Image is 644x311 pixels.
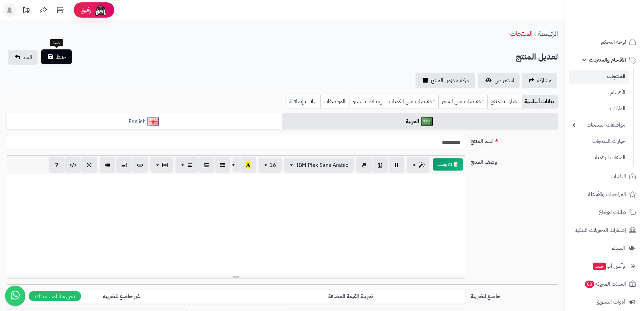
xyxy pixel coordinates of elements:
[282,113,558,130] a: العربية
[537,76,551,85] span: مشاركه
[569,258,640,274] a: وآتس آبجديد
[287,95,320,108] a: بيانات إضافية
[575,225,626,235] span: إشعارات التحويلات البنكية
[415,73,475,88] a: حركة مخزون المنتج
[569,294,640,310] a: أدوات التسويق
[569,85,629,100] a: الأقسام
[296,161,348,169] span: IBM Plex Sans Arabic
[284,158,354,173] button: IBM Plex Sans Arabic
[569,150,629,165] a: الملفات الرقمية
[8,50,38,65] a: الغاء
[478,73,520,88] a: استعراض
[80,6,91,14] span: رفيق
[569,134,629,149] a: خيارات المنتجات
[320,95,350,108] a: المواصفات
[569,240,640,256] a: العملاء
[7,113,282,130] a: English
[601,37,626,47] span: لوحة التحكم
[569,168,640,184] a: الطلبات
[569,222,640,238] a: إشعارات التحويلات البنكية
[18,3,35,19] a: تحديثات المنصة
[468,290,560,301] label: خاضع للضريبة
[56,53,66,61] span: حفظ
[569,70,629,84] a: المنتجات
[438,95,487,108] a: تخفيضات على السعر
[433,158,463,171] button: 📝 AI وصف
[7,290,236,304] label: غير خاضع للضريبه
[431,76,470,85] span: حركة مخزون المنتج
[585,281,594,288] span: 88
[147,117,159,126] img: English
[522,73,557,88] a: مشاركه
[612,243,625,253] span: العملاء
[259,158,282,173] button: 16
[41,49,72,64] button: حفظ
[487,95,522,108] a: خيارات المنتج
[589,55,626,65] span: الأقسام والمنتجات
[538,28,558,39] a: الرئيسية
[269,161,276,169] span: 16
[350,95,386,108] a: إعدادات السيو
[569,118,629,132] a: مواصفات المنتجات
[569,34,640,50] a: لوحة التحكم
[584,279,626,289] span: السلات المتروكة
[516,50,558,64] h2: تعديل المنتج
[588,190,626,199] span: المراجعات والأسئلة
[596,297,625,307] span: أدوات التسويق
[50,39,63,47] div: حفظ
[522,95,558,108] a: بيانات أساسية
[236,290,465,304] label: ضريبة القيمة المضافة
[386,95,438,108] a: تخفيضات على الكميات
[569,276,640,292] a: السلات المتروكة88
[569,186,640,202] a: المراجعات والأسئلة
[569,204,640,220] a: طلبات الإرجاع
[510,28,532,39] a: المنتجات
[23,53,32,61] span: الغاء
[593,263,606,270] span: جديد
[611,172,626,181] span: الطلبات
[495,76,514,85] span: استعراض
[468,155,560,166] label: وصف المنتج
[598,17,638,31] img: logo-2.png
[569,102,629,116] a: الماركات
[94,3,108,17] img: ai-face.png
[421,117,433,126] img: العربية
[599,207,626,217] span: طلبات الإرجاع
[593,261,625,271] span: وآتس آب
[468,135,560,146] label: اسم المنتج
